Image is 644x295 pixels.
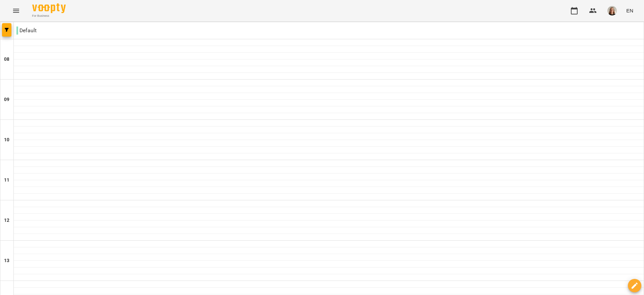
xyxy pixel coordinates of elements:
[4,177,9,184] h6: 11
[4,96,9,103] h6: 09
[607,6,617,15] img: e463ab4db9d2a11d631212325630ef6a.jpeg
[4,56,9,63] h6: 08
[4,257,9,264] h6: 13
[626,7,633,14] span: EN
[8,3,24,19] button: Menu
[32,3,66,13] img: Voopty Logo
[4,217,9,224] h6: 12
[16,27,37,35] p: Default
[32,14,66,18] span: For Business
[4,136,9,144] h6: 10
[624,4,636,17] button: EN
